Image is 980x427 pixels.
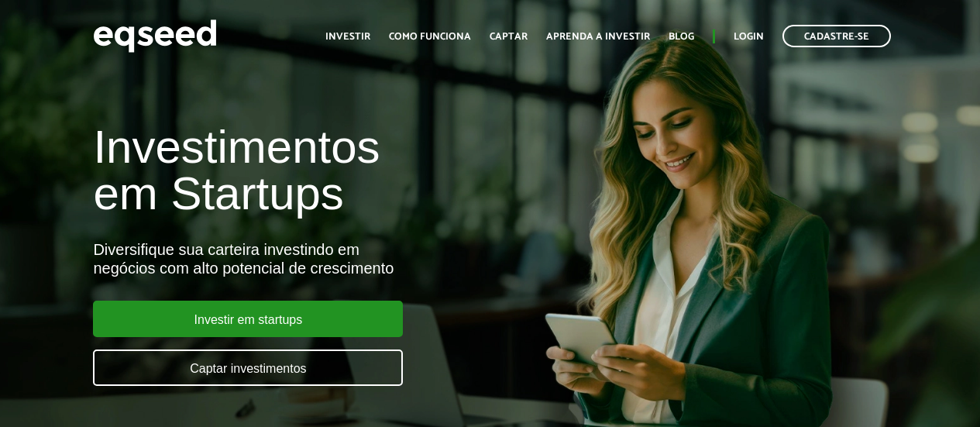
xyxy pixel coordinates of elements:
h1: Investimentos em Startups [93,124,560,217]
a: Investir [325,32,370,42]
a: Aprenda a investir [546,32,650,42]
a: Blog [669,32,694,42]
a: Como funciona [389,32,471,42]
a: Captar investimentos [93,350,403,386]
a: Login [734,32,764,42]
a: Captar [490,32,528,42]
a: Investir em startups [93,301,403,337]
a: Cadastre-se [782,25,891,47]
div: Diversifique sua carteira investindo em negócios com alto potencial de crescimento [93,240,560,277]
img: EqSeed [93,15,217,57]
